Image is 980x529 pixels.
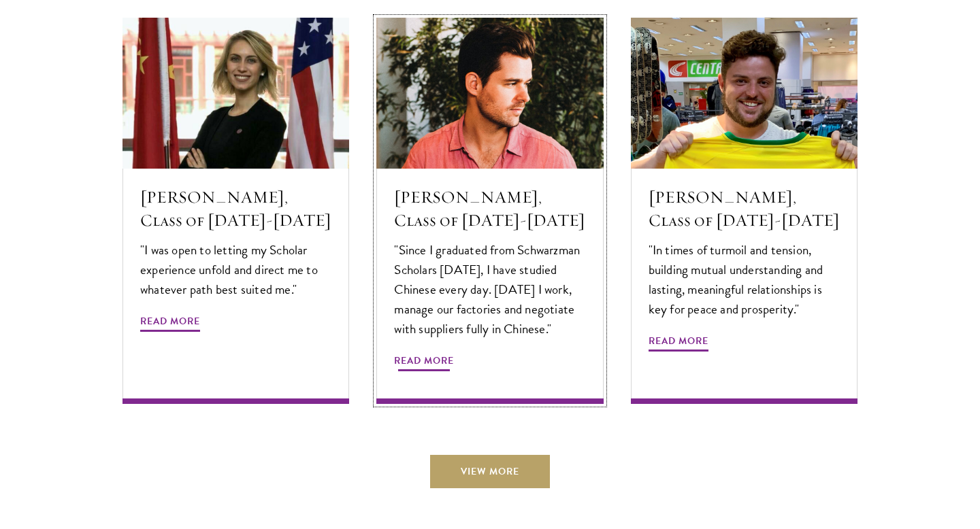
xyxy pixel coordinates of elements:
[394,352,454,373] span: Read More
[122,18,349,405] a: [PERSON_NAME], Class of [DATE]-[DATE] "I was open to letting my Scholar experience unfold and dir...
[649,186,840,232] h5: [PERSON_NAME], Class of [DATE]-[DATE]
[631,18,857,405] a: [PERSON_NAME], Class of [DATE]-[DATE] "In times of turmoil and tension, building mutual understan...
[394,240,585,339] p: "Since I graduated from Schwarzman Scholars [DATE], I have studied Chinese every day. [DATE] I wo...
[394,186,585,232] h5: [PERSON_NAME], Class of [DATE]-[DATE]
[649,240,840,319] p: "In times of turmoil and tension, building mutual understanding and lasting, meaningful relations...
[649,332,708,354] span: Read More
[140,240,331,299] p: "I was open to letting my Scholar experience unfold and direct me to whatever path best suited me."
[140,313,200,334] span: Read More
[140,186,331,232] h5: [PERSON_NAME], Class of [DATE]-[DATE]
[430,455,550,488] a: View More
[376,18,603,405] a: [PERSON_NAME], Class of [DATE]-[DATE] "Since I graduated from Schwarzman Scholars [DATE], I have ...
